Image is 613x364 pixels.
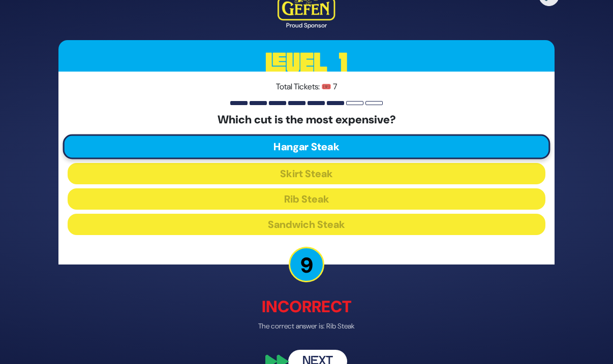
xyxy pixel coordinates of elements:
[68,113,545,126] h5: Which cut is the most expensive?
[68,189,545,210] button: Rib Steak
[289,247,324,283] p: 9
[278,21,335,30] div: Proud Sponsor
[58,40,555,86] h3: Level 1
[58,321,555,332] p: The correct answer is: Rib Steak
[68,163,545,185] button: Skirt Steak
[68,81,545,93] p: Total Tickets: 🎟️ 7
[63,135,550,159] button: Hangar Steak
[68,214,545,236] button: Sandwich Steak
[58,295,555,319] p: Incorrect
